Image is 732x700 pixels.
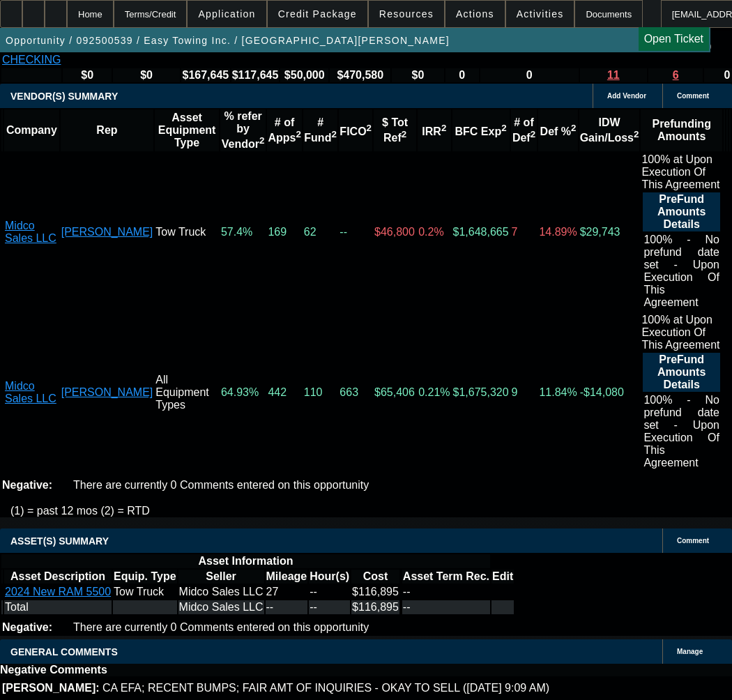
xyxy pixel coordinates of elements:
[268,116,300,144] b: # of Apps
[331,129,336,139] sup: 2
[452,313,510,472] td: $1,675,320
[2,621,52,633] b: Negative:
[374,153,416,312] td: $46,800
[657,193,706,230] b: PreFund Amounts Details
[511,313,537,472] td: 9
[538,153,577,312] td: 14.89%
[652,118,710,142] b: Prefunding Amounts
[580,116,639,144] b: IDW Gain/Loss
[517,8,564,20] span: Activities
[441,123,446,133] sup: 2
[63,68,112,82] th: $0
[155,313,219,472] td: All Equipment Types
[178,600,264,614] td: Midco Sales LLC
[422,125,446,137] b: IRR
[5,380,56,404] a: Midco Sales LLC
[267,153,301,312] td: 169
[445,1,505,27] button: Actions
[10,505,732,517] p: (1) = past 12 mos (2) = RTD
[259,135,264,146] sup: 2
[10,91,118,102] span: VENDOR(S) SUMMARY
[266,570,307,582] b: Mileage
[268,1,367,27] button: Credit Package
[491,570,514,584] th: Edit
[10,570,105,582] b: Asset Description
[158,112,216,149] b: Asset Equipment Type
[673,69,679,81] a: 6
[181,68,230,82] th: $167,645
[639,27,709,51] a: Open Ticket
[330,68,390,82] th: $470,580
[266,585,308,599] td: 27
[339,313,372,472] td: 663
[296,129,300,139] sup: 2
[339,153,372,312] td: --
[369,1,444,27] button: Resources
[379,8,434,20] span: Resources
[220,153,266,312] td: 57.4%
[61,226,153,238] a: [PERSON_NAME]
[402,570,490,584] th: Asset Term Recommendation
[418,313,450,472] td: 0.21%
[402,129,406,139] sup: 2
[113,68,180,82] th: $0
[351,600,399,614] td: $116,895
[363,570,388,582] b: Cost
[309,600,350,614] td: --
[374,313,416,472] td: $65,406
[643,233,720,310] td: 100% - No prefund date set - Upon Execution Of This Agreement
[220,313,266,472] td: 64.93%
[73,479,369,491] span: There are currently 0 Comments entered on this opportunity
[199,555,293,567] b: Asset Information
[198,8,255,20] span: Application
[445,68,479,82] th: 0
[641,153,722,311] div: 100% at Upon Execution Of This Agreement
[452,153,510,312] td: $1,648,665
[178,585,264,599] td: Midco Sales LLC
[231,68,280,82] th: $117,645
[303,313,338,472] td: 110
[607,92,646,100] span: Add Vendor
[657,353,706,390] b: PreFund Amounts Details
[456,8,494,20] span: Actions
[10,646,118,657] span: GENERAL COMMENTS
[418,153,450,312] td: 0.2%
[5,601,111,614] div: Total
[113,585,176,599] td: Tow Truck
[6,35,450,46] span: Opportunity / 092500539 / Easy Towing Inc. / [GEOGRAPHIC_DATA][PERSON_NAME]
[512,116,535,144] b: # of Def
[382,116,408,144] b: $ Tot Ref
[10,535,109,547] span: ASSET(S) SUMMARY
[538,313,577,472] td: 11.84%
[403,570,489,582] b: Asset Term Rec.
[351,585,399,599] td: $116,895
[571,123,576,133] sup: 2
[402,585,490,599] td: --
[480,68,579,82] th: 0
[206,570,236,582] b: Seller
[677,537,709,545] span: Comment
[5,586,111,598] a: 2024 New RAM 5500
[280,68,328,82] th: $50,000
[579,313,640,472] td: -$14,080
[310,570,349,582] b: Hour(s)
[155,153,219,312] td: Tow Truck
[278,8,357,20] span: Credit Package
[643,393,720,470] td: 100% - No prefund date set - Upon Execution Of This Agreement
[188,1,266,27] button: Application
[96,124,117,136] b: Rep
[392,68,443,82] th: $0
[579,153,640,312] td: $29,743
[5,220,56,244] a: Midco Sales LLC
[304,116,337,144] b: # Fund
[501,123,506,133] sup: 2
[266,600,308,614] td: --
[506,1,574,27] button: Activities
[267,313,301,472] td: 442
[102,682,549,694] span: CA EFA; RECENT BUMPS; FAIR AMT OF INQUIRIES - OKAY TO SELL ([DATE] 9:09 AM)
[455,125,507,137] b: BFC Exp
[340,125,372,137] b: FICO
[303,153,338,312] td: 62
[641,314,722,471] div: 100% at Upon Execution Of This Agreement
[222,110,265,150] b: % refer by Vendor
